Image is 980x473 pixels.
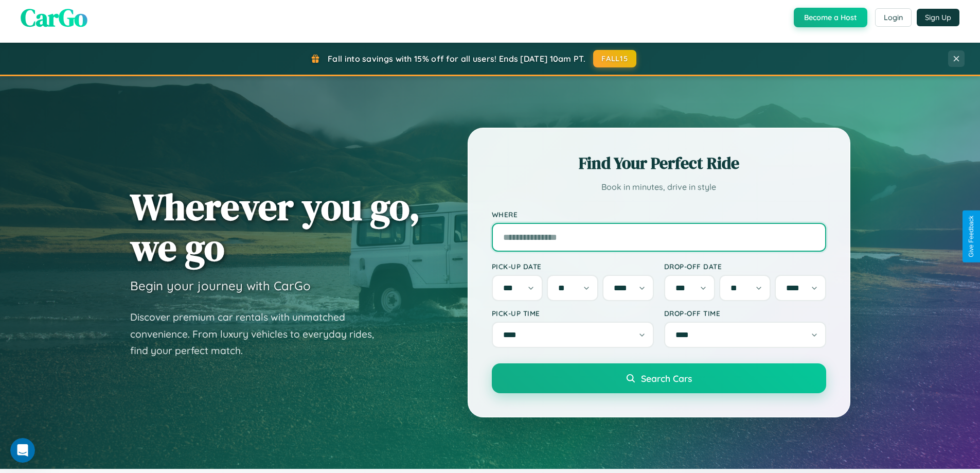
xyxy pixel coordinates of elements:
button: Search Cars [492,363,826,393]
label: Where [492,210,826,219]
label: Drop-off Time [664,309,826,318]
button: FALL15 [593,50,636,67]
h3: Begin your journey with CarGo [130,278,311,293]
label: Pick-up Date [492,262,654,271]
p: Discover premium car rentals with unmatched convenience. From luxury vehicles to everyday rides, ... [130,309,387,359]
button: Become a Host [794,8,867,27]
span: CarGo [21,1,87,34]
label: Drop-off Date [664,262,826,271]
h2: Find Your Perfect Ride [492,152,826,174]
span: Search Cars [641,373,692,384]
p: Book in minutes, drive in style [492,180,826,195]
button: Sign Up [917,9,959,26]
button: Login [875,8,912,27]
label: Pick-up Time [492,309,654,318]
iframe: Intercom live chat [10,438,35,463]
h1: Wherever you go, we go [130,186,420,268]
span: Fall into savings with 15% off for all users! Ends [DATE] 10am PT. [328,54,585,64]
div: Give Feedback [968,216,975,257]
